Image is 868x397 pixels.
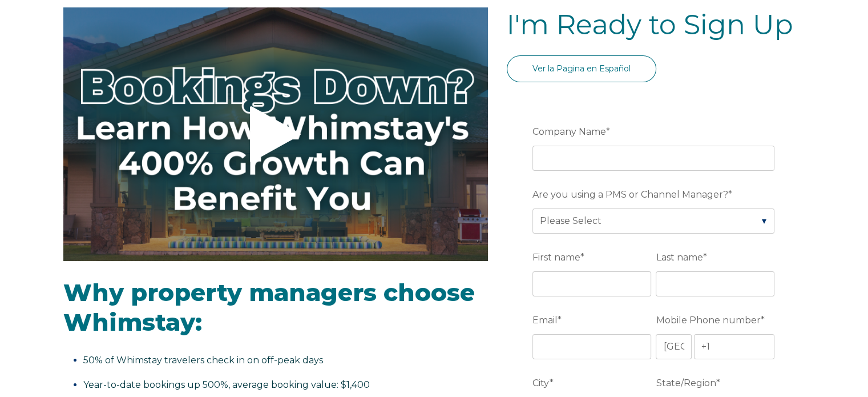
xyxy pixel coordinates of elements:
[656,248,703,266] span: Last name
[532,186,728,203] span: Are you using a PMS or Channel Manager?
[532,248,580,266] span: First name
[656,374,716,392] span: State/Region
[507,8,793,41] span: I'm Ready to Sign Up
[83,379,370,390] span: Year-to-date bookings up 500%, average booking value: $1,400
[63,278,475,338] span: Why property managers choose Whimstay:
[532,311,558,329] span: Email
[656,311,760,329] span: Mobile Phone number
[83,355,323,366] span: 50% of Whimstay travelers check in on off-peak days
[532,374,550,392] span: City
[507,55,656,82] a: Ver la Pagina en Español
[532,123,606,141] span: Company Name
